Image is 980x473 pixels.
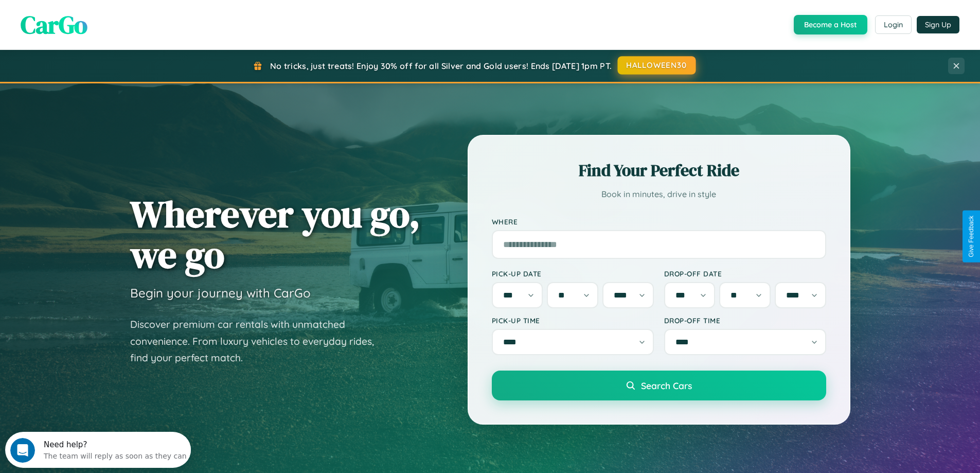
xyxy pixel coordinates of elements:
[10,438,35,463] iframe: Intercom live chat
[917,16,959,33] button: Sign Up
[794,15,867,34] button: Become a Host
[492,217,826,226] label: Where
[492,316,654,325] label: Pick-up Time
[664,316,826,325] label: Drop-off Time
[618,56,696,75] button: HALLOWEEN30
[21,8,87,42] span: CarGo
[492,371,826,400] button: Search Cars
[39,17,182,28] div: The team will reply as soon as they can
[5,432,191,468] iframe: Intercom live chat discovery launcher
[492,269,654,278] label: Pick-up Date
[130,316,387,366] p: Discover premium car rentals with unmatched convenience. From luxury vehicles to everyday rides, ...
[130,194,420,275] h1: Wherever you go, we go
[492,187,826,202] p: Book in minutes, drive in style
[968,216,975,257] div: Give Feedback
[4,4,191,32] div: Open Intercom Messenger
[875,15,912,34] button: Login
[664,269,826,278] label: Drop-off Date
[39,9,182,17] div: Need help?
[130,285,311,301] h3: Begin your journey with CarGo
[270,61,612,71] span: No tricks, just treats! Enjoy 30% off for all Silver and Gold users! Ends [DATE] 1pm PT.
[641,380,692,391] span: Search Cars
[492,159,826,182] h2: Find Your Perfect Ride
